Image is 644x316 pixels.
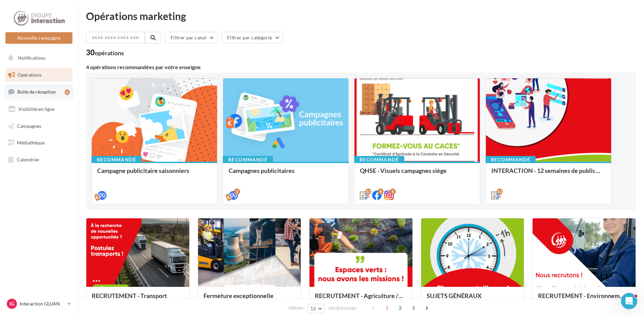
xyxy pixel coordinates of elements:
div: RECRUTEMENT - Environnement [538,292,630,306]
div: 30 [86,49,124,56]
span: 3 [408,302,419,313]
p: Interaction GUJAN [20,300,65,307]
div: RECRUTEMENT - Transport [92,292,184,306]
div: 12 [497,189,503,195]
div: 12 [365,189,371,195]
div: 8 [390,189,396,195]
div: Fermeture exceptionnelle [203,292,296,306]
a: Boîte de réception6 [4,84,74,99]
span: 12 [310,306,316,311]
a: IG Interaction GUJAN [5,297,72,310]
a: Campagnes [4,119,74,133]
span: Boîte de réception [17,89,56,95]
span: Notifications [18,55,45,61]
span: résultats/page [328,305,357,311]
a: Opérations [4,68,74,82]
span: Afficher [288,305,304,311]
div: Recommandé [91,156,142,163]
a: Visibilité en ligne [4,102,74,116]
button: Notifications [4,51,71,65]
iframe: Intercom live chat [621,293,637,309]
span: 2 [395,302,406,313]
div: 8 [378,189,384,195]
div: Recommandé [223,156,273,163]
div: 2 [234,189,240,195]
div: INTERACTION - 12 semaines de publication [491,167,606,181]
div: Recommandé [486,156,536,163]
div: 4 opérations recommandées par votre enseigne [86,64,636,70]
div: Recommandé [354,156,404,163]
div: Opérations marketing [86,11,636,21]
div: RECRUTEMENT - Agriculture / Espaces verts [315,292,407,306]
button: Filtrer par canal [165,32,218,43]
a: Calendrier [4,153,74,167]
button: 12 [307,304,325,313]
div: SUJETS GÉNÉRAUX [427,292,519,306]
span: 1 [382,302,392,313]
div: QHSE - Visuels campagnes siège [360,167,474,181]
span: IG [9,300,14,307]
a: Médiathèque [4,136,74,150]
div: Campagnes publicitaires [229,167,343,181]
span: Campagnes [17,123,41,129]
div: 6 [65,90,70,95]
span: Opérations [18,72,41,78]
span: Calendrier [17,157,40,162]
div: opérations [95,50,124,56]
div: Campagne publicitaire saisonniers [97,167,212,181]
span: Médiathèque [17,140,45,145]
span: Visibilité en ligne [18,106,55,112]
button: Nouvelle campagne [5,32,72,44]
button: Filtrer par catégorie [221,32,283,43]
